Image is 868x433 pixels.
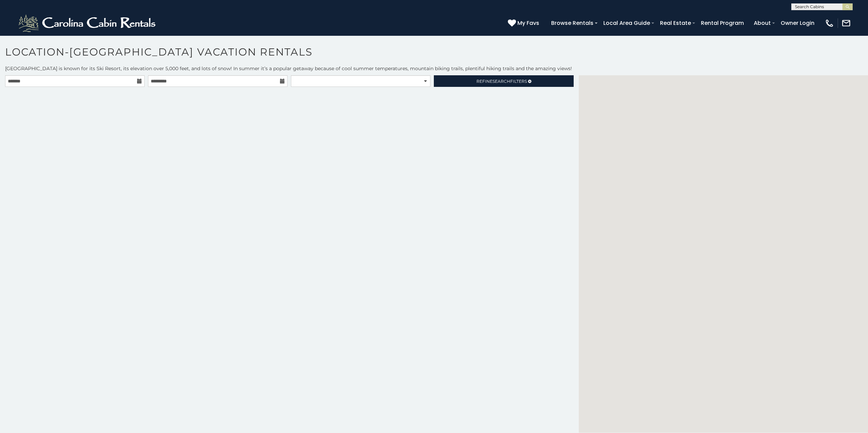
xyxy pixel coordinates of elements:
img: White-1-2.png [17,13,159,33]
a: Browse Rentals [548,17,597,29]
span: My Favs [517,19,539,27]
img: phone-regular-white.png [825,18,834,28]
a: My Favs [508,19,541,28]
a: Owner Login [777,17,818,29]
a: Rental Program [697,17,747,29]
a: Local Area Guide [600,17,653,29]
span: Refine Filters [476,79,527,84]
img: mail-regular-white.png [841,18,851,28]
span: Search [492,79,510,84]
a: About [750,17,774,29]
a: RefineSearchFilters [434,75,573,87]
a: Real Estate [657,17,694,29]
